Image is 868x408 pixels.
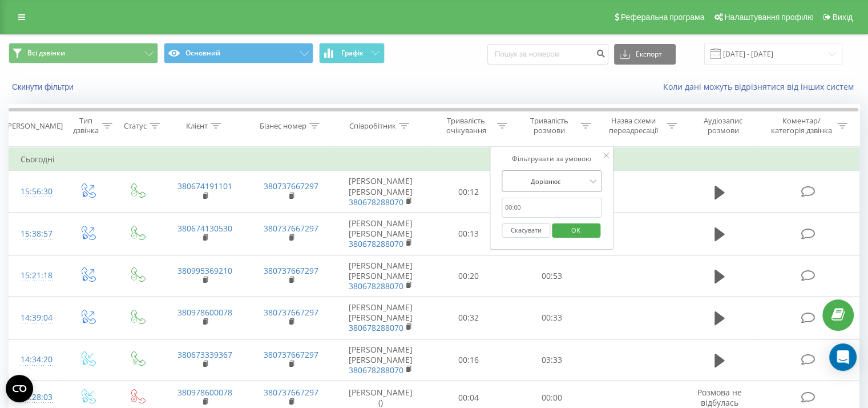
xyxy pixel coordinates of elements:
[264,349,318,360] a: 380737667297
[9,82,79,92] button: Скинути фільтри
[502,153,602,165] div: Фільтрувати за умовою
[5,121,63,131] div: [PERSON_NAME]
[438,116,495,135] div: Тривалість очікування
[690,116,757,135] div: Аудіозапис розмови
[520,116,578,135] div: Тривалість розмови
[264,181,318,191] a: 380737667297
[319,43,385,63] button: Графік
[349,197,403,207] a: 380678288070
[334,297,427,339] td: [PERSON_NAME] [PERSON_NAME]
[427,297,510,339] td: 00:32
[27,49,65,58] span: Всі дзвінки
[334,171,427,213] td: [PERSON_NAME] [PERSON_NAME]
[560,221,592,239] span: OK
[502,223,550,238] button: Скасувати
[177,349,232,360] a: 380673339367
[6,375,33,402] button: Open CMP widget
[177,307,232,318] a: 380978600078
[427,171,510,213] td: 00:12
[9,148,859,171] td: Сьогодні
[264,265,318,276] a: 380737667297
[21,307,51,329] div: 14:39:04
[21,223,51,245] div: 15:38:57
[697,387,742,408] span: Розмова не відбулась
[552,223,600,238] button: OK
[349,121,396,131] div: Співробітник
[510,339,593,381] td: 03:33
[829,343,857,371] div: Open Intercom Messenger
[621,13,705,22] span: Реферальна програма
[177,223,232,234] a: 380674130530
[427,339,510,381] td: 00:16
[604,116,664,135] div: Назва схеми переадресації
[510,255,593,297] td: 00:53
[264,223,318,234] a: 380737667297
[510,297,593,339] td: 00:33
[349,322,403,333] a: 380678288070
[72,116,99,135] div: Тип дзвінка
[124,121,147,131] div: Статус
[9,43,158,63] button: Всі дзвінки
[724,13,813,22] span: Налаштування профілю
[833,13,853,22] span: Вихід
[349,281,403,291] a: 380678288070
[341,49,364,57] span: Графік
[177,387,232,398] a: 380978600078
[334,255,427,297] td: [PERSON_NAME] [PERSON_NAME]
[264,387,318,398] a: 380737667297
[349,365,403,375] a: 380678288070
[186,121,208,131] div: Клієнт
[427,255,510,297] td: 00:20
[260,121,306,131] div: Бізнес номер
[334,213,427,255] td: [PERSON_NAME] [PERSON_NAME]
[21,181,51,203] div: 15:56:30
[663,81,859,92] a: Коли дані можуть відрізнятися вiд інших систем
[487,44,608,65] input: Пошук за номером
[502,198,602,218] input: 00:00
[349,238,403,249] a: 380678288070
[427,213,510,255] td: 00:13
[614,44,676,65] button: Експорт
[177,265,232,276] a: 380995369210
[177,181,232,191] a: 380674191101
[21,265,51,287] div: 15:21:18
[768,116,834,135] div: Коментар/категорія дзвінка
[164,43,313,63] button: Основний
[334,339,427,381] td: [PERSON_NAME] [PERSON_NAME]
[21,349,51,371] div: 14:34:20
[264,307,318,318] a: 380737667297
